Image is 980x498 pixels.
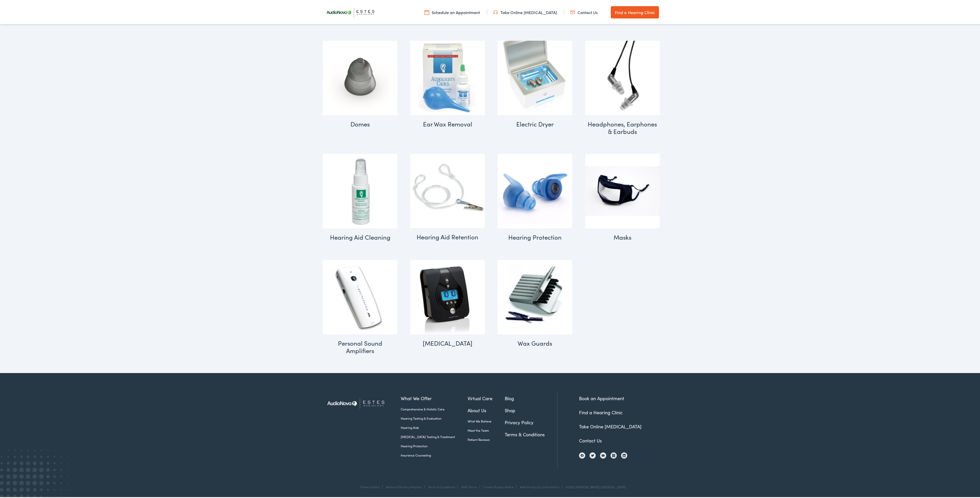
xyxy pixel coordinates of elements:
img: Hearing Protection [498,153,572,227]
img: Hearing Aid Retention [410,153,485,227]
a: Contact Us [579,436,602,443]
img: utility icon [493,8,498,14]
img: Electric Dryer [498,40,572,114]
img: Domes [323,40,397,114]
img: Estes Audiology [323,390,393,415]
img: Instagram [612,453,615,456]
a: Privacy Policy [505,418,557,425]
img: utility icon [425,8,429,14]
a: Terms & Conditions [428,484,455,488]
a: [MEDICAL_DATA] Testing & Treatment [401,433,468,438]
a: Schedule an Appointment [425,8,480,14]
a: Visit product category Masks [585,153,660,245]
h2: Hearing Aid Retention [410,227,485,245]
a: Find a Hearing Clinic [579,408,623,415]
img: Twitter [591,453,594,456]
a: What We Offer [401,394,468,401]
img: Wax Guards [498,259,572,333]
a: Comprehensive & Holistic Care [401,406,468,410]
a: Hearing Protection [401,443,468,447]
h2: Wax Guards [498,333,572,351]
a: Visit product category Wax Guards [498,259,572,351]
img: Tinnitus [410,259,485,333]
a: Contact Us [570,8,598,14]
a: Visit product category Tinnitus [410,259,485,351]
a: Visit product category Electric Dryer [498,40,572,132]
a: Visit product category Hearing Aid Cleaning [323,153,397,245]
a: Virtual Care [468,394,505,401]
a: Hearing Aids [401,424,468,429]
a: Take Online [MEDICAL_DATA] [493,8,557,14]
a: Insurance Counseling [401,452,468,457]
h2: Electric Dryer [498,114,572,132]
img: Masks [585,153,660,227]
h2: Hearing Protection [498,227,572,245]
h2: Hearing Aid Cleaning [323,227,397,245]
a: Patient Reviews [468,436,505,441]
a: Cookie Privacy Notice [483,484,514,488]
a: Visit product category Personal Sound Amplifiers [323,259,397,358]
a: Visit product category Domes [323,40,397,132]
img: YouTube [602,453,605,456]
img: Personal Sound Amplifiers [323,259,397,333]
a: Meet the Team [468,427,505,432]
h2: [MEDICAL_DATA] [410,333,485,351]
a: Book an Appointment [579,394,624,400]
a: Hearing Testing & Evaluation [401,415,468,420]
img: LinkedIn [623,453,626,456]
a: Visit product category Headphones, Earphones & Earbuds [585,40,660,139]
h2: Domes [323,114,397,132]
a: Blog [505,394,557,401]
div: ©2025 [PERSON_NAME] [MEDICAL_DATA] [563,484,626,488]
a: Shop [505,406,557,413]
a: Visit product category Hearing Protection [498,153,572,245]
a: Find a Hearing Clinic [611,5,659,17]
img: utility icon [570,8,575,14]
a: SMS Terms [461,484,477,488]
h2: Ear Wax Removal [410,114,485,132]
h2: Headphones, Earphones & Earbuds [585,114,660,139]
a: Terms & Conditions [505,430,557,437]
a: Web Privacy & Cookie Policy [520,484,559,488]
a: What We Believe [468,418,505,422]
a: About Us [468,406,505,413]
img: Hearing Aid Cleaning [323,153,397,227]
a: Privacy Policy [360,484,380,488]
h2: Personal Sound Amplifiers [323,333,397,358]
img: Facebook icon, indicating the presence of the site or brand on the social media platform. [581,453,584,456]
a: Visit product category Hearing Aid Retention [410,153,485,245]
img: Ear Wax Removal [410,40,485,114]
img: Headphones, Earphones & Earbuds [585,40,660,114]
a: Notice of Privacy Practice [386,484,422,488]
h2: Masks [585,227,660,245]
a: Take Online [MEDICAL_DATA] [579,422,642,429]
a: Visit product category Ear Wax Removal [410,40,485,132]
